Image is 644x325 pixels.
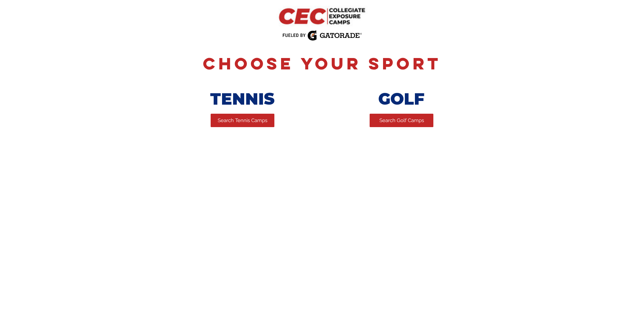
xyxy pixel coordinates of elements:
span: Choose Your Sport [203,53,441,74]
span: Search Tennis Camps [218,117,267,124]
img: Fueled by Gatorade.png [282,30,362,41]
a: Search Golf Camps [370,114,433,127]
a: Search Tennis Camps [211,114,274,127]
span: GOLF [378,89,424,109]
span: Search Golf Camps [379,117,424,124]
img: CEC Logo Primary.png [270,3,373,30]
span: TENNIS [210,89,275,109]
